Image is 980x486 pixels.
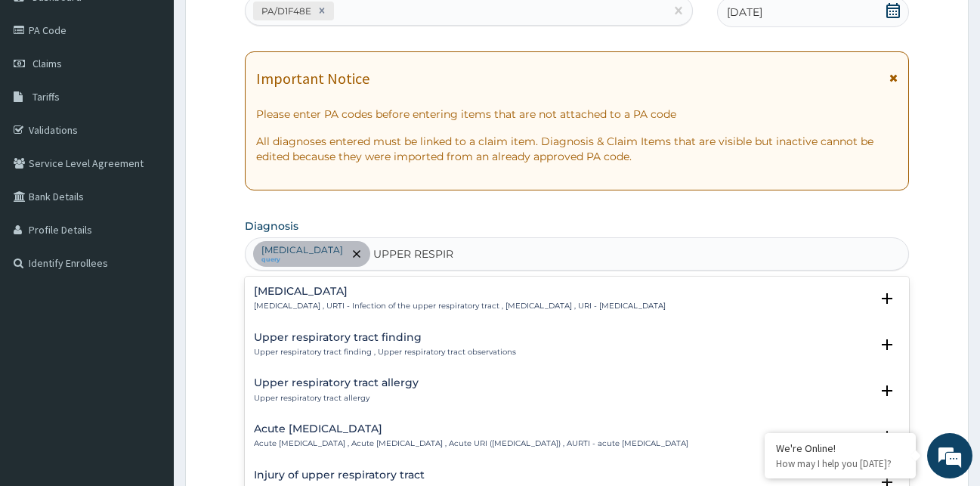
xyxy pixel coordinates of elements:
span: Tariffs [32,90,60,104]
i: open select status [878,336,896,354]
p: All diagnoses entered must be linked to a claim item. Diagnosis & Claim Items that are visible bu... [256,134,898,164]
p: How may I help you today? [776,457,904,470]
span: Claims [32,57,62,70]
i: open select status [878,382,896,400]
span: We're online! [88,147,209,299]
h4: Acute [MEDICAL_DATA] [254,423,688,435]
i: open select status [878,427,896,445]
div: We're Online! [776,441,904,455]
h4: Injury of upper respiratory tract [254,469,425,481]
div: Chat with us now [79,85,254,104]
span: remove selection option [350,247,363,261]
label: Diagnosis [245,218,298,234]
img: d_794563401_company_1708531726252_794563401 [28,76,61,113]
p: Upper respiratory tract finding , Upper respiratory tract observations [254,347,516,358]
h4: [MEDICAL_DATA] [254,286,666,297]
p: Please enter PA codes before entering items that are not attached to a PA code [256,107,898,122]
div: Minimize live chat window [248,8,284,44]
span: [DATE] [727,5,762,20]
p: Acute [MEDICAL_DATA] , Acute [MEDICAL_DATA] , Acute URI ([MEDICAL_DATA]) , AURTI - acute [MEDICAL... [254,438,688,449]
h4: Upper respiratory tract finding [254,332,516,343]
i: open select status [878,289,896,308]
div: PA/D1F48E [257,2,314,20]
h1: Important Notice [256,70,369,87]
small: query [261,256,343,264]
p: [MEDICAL_DATA] , URTI - Infection of the upper respiratory tract , [MEDICAL_DATA] , URI - [MEDICA... [254,301,666,311]
textarea: Type your message and hit 'Enter' [8,325,288,378]
p: Upper respiratory tract allergy [254,393,419,404]
p: [MEDICAL_DATA] [261,244,343,256]
h4: Upper respiratory tract allergy [254,377,419,388]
